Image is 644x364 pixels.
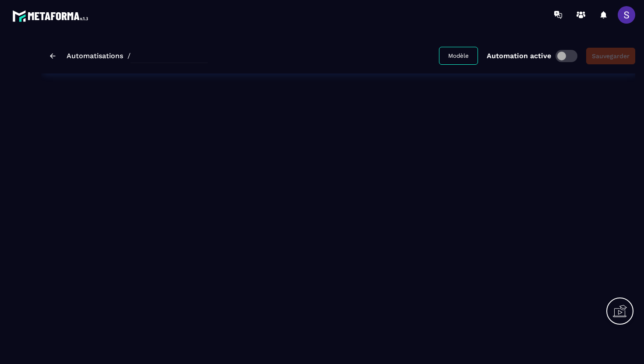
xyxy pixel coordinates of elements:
img: arrow [50,53,56,59]
a: Automatisations [67,52,123,60]
p: Automation active [487,52,551,60]
img: logo [12,8,91,24]
span: / [127,52,131,60]
button: Modèle [439,47,478,65]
